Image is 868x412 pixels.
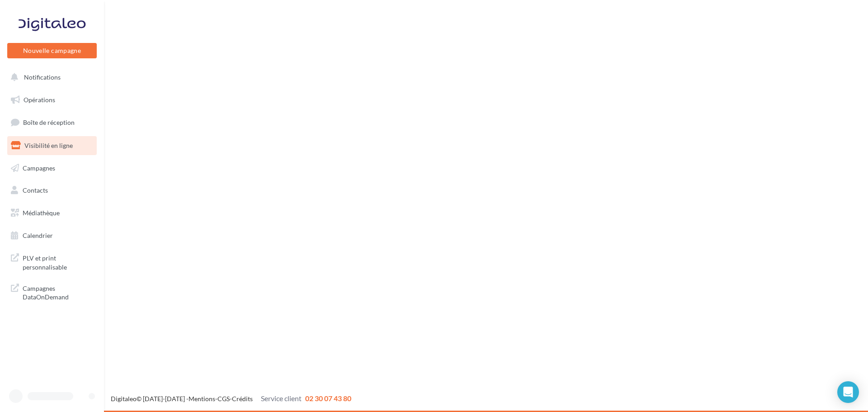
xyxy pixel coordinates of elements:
[305,394,351,403] span: 02 30 07 43 80
[5,90,99,109] a: Opérations
[189,395,215,403] a: Mentions
[5,159,99,178] a: Campagnes
[23,232,53,239] span: Calendrier
[24,96,55,104] span: Opérations
[23,209,60,217] span: Médiathèque
[5,279,99,305] a: Campagnes DataOnDemand
[23,252,93,271] span: PLV et print personnalisable
[23,118,75,126] span: Boîte de réception
[23,282,93,302] span: Campagnes DataOnDemand
[5,136,99,155] a: Visibilité en ligne
[5,248,99,275] a: PLV et print personnalisable
[23,186,48,194] span: Contacts
[232,395,253,403] a: Crédits
[837,381,859,403] div: Open Intercom Messenger
[5,181,99,200] a: Contacts
[5,226,99,245] a: Calendrier
[261,394,302,403] span: Service client
[5,204,99,223] a: Médiathèque
[217,395,230,403] a: CGS
[7,43,97,58] button: Nouvelle campagne
[5,113,99,132] a: Boîte de réception
[23,164,55,171] span: Campagnes
[5,68,95,87] button: Notifications
[111,395,351,403] span: © [DATE]-[DATE] - - -
[24,142,73,149] span: Visibilité en ligne
[24,73,61,81] span: Notifications
[111,395,137,403] a: Digitaleo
